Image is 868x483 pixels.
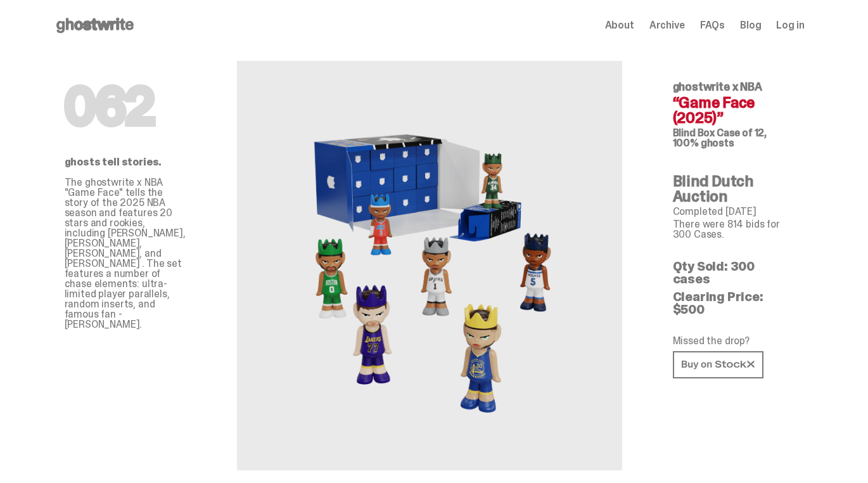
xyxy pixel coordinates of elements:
h4: Blind Dutch Auction [673,174,795,204]
p: Qty Sold: 300 cases [673,260,795,285]
a: FAQs [700,20,725,30]
span: Case of 12, 100% ghosts [673,126,767,150]
p: ghosts tell stories. [65,157,186,167]
p: Clearing Price: $500 [673,290,795,316]
a: Blog [740,20,761,30]
p: Missed the drop? [673,336,795,346]
span: Blind Box [673,126,715,139]
a: Archive [649,20,685,30]
h4: “Game Face (2025)” [673,95,795,126]
p: The ghostwrite x NBA "Game Face" tells the story of the 2025 NBA season and features 20 stars and... [65,177,186,330]
p: Completed [DATE] [673,207,795,217]
span: ghostwrite x NBA [673,79,762,94]
h1: 062 [65,81,186,132]
p: There were 814 bids for 300 Cases. [673,219,795,240]
img: NBA&ldquo;Game Face (2025)&rdquo; [290,91,569,440]
a: Log in [776,20,804,30]
a: About [605,20,634,30]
